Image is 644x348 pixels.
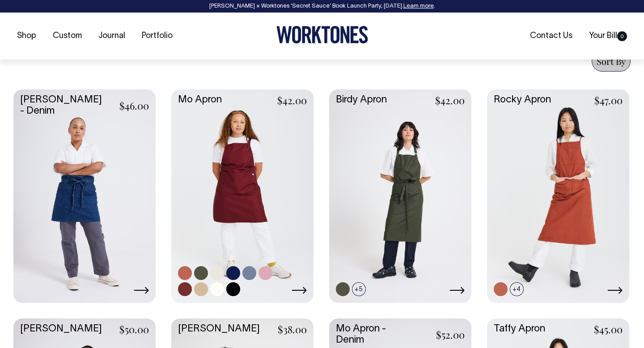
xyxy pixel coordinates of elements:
[9,3,635,9] div: [PERSON_NAME] × Worktones ‘Secret Sauce’ Book Launch Party, [DATE]. .
[526,29,576,43] a: Contact Us
[403,4,434,9] a: Learn more
[95,29,129,43] a: Journal
[138,29,176,43] a: Portfolio
[510,282,524,296] span: +4
[585,29,631,43] a: Your Bill0
[352,282,366,296] span: +5
[13,29,40,43] a: Shop
[617,31,627,41] span: 0
[49,29,85,43] a: Custom
[597,55,626,67] span: Sort By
